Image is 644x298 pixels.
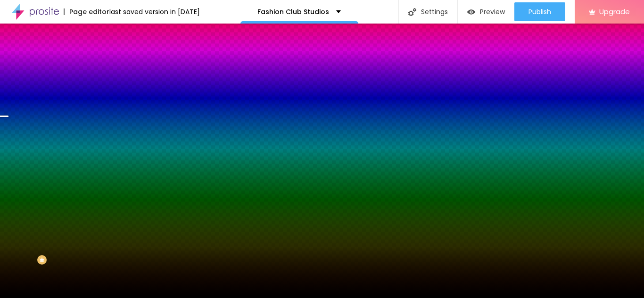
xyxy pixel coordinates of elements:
img: view-1.svg [467,8,475,16]
button: Preview [458,2,514,21]
span: Publish [528,8,551,16]
img: Icone [408,8,416,16]
span: Upgrade [599,8,630,16]
button: Publish [514,2,565,21]
div: Page editor [64,8,109,15]
p: Fashion Club Studios [257,8,329,15]
span: Preview [480,8,505,16]
div: last saved version in [DATE] [109,8,200,15]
